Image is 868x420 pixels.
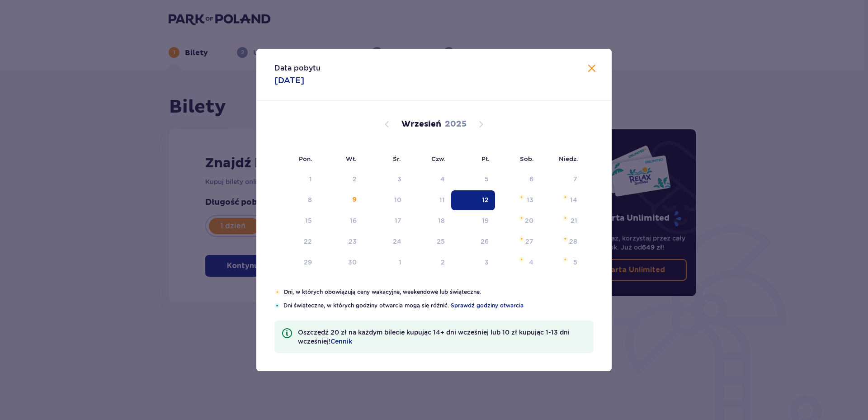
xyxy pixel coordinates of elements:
[481,237,489,246] div: 26
[274,253,318,273] td: poniedziałek, 29 września 2025
[284,288,594,296] p: Dni, w których obowiązują ceny wakacyjne, weekendowe lub świąteczne.
[401,119,441,130] p: Wrzesień
[525,216,533,225] div: 20
[440,175,445,184] div: 4
[274,232,318,252] td: poniedziałek, 22 września 2025
[299,155,312,162] small: Pon.
[408,232,452,252] td: czwartek, 25 września 2025
[394,195,401,204] div: 10
[397,175,401,184] div: 3
[363,170,408,189] td: Not available. środa, 3 września 2025
[350,216,357,225] div: 16
[363,190,408,210] td: środa, 10 września 2025
[495,190,540,210] td: sobota, 13 września 2025
[274,211,318,231] td: poniedziałek, 15 września 2025
[318,211,363,231] td: wtorek, 16 września 2025
[304,237,312,246] div: 22
[363,253,408,273] td: środa, 1 października 2025
[451,302,524,310] a: Sprawdź godziny otwarcia
[559,155,578,162] small: Niedz.
[540,232,584,252] td: niedziela, 28 września 2025
[527,195,533,204] div: 13
[451,253,495,273] td: piątek, 3 października 2025
[393,237,401,246] div: 24
[451,232,495,252] td: piątek, 26 września 2025
[485,175,489,184] div: 5
[525,237,533,246] div: 27
[495,232,540,252] td: sobota, 27 września 2025
[305,216,312,225] div: 15
[431,155,445,162] small: Czw.
[441,258,445,267] div: 2
[318,190,363,210] td: wtorek, 9 września 2025
[540,211,584,231] td: niedziela, 21 września 2025
[363,211,408,231] td: środa, 17 września 2025
[353,175,357,184] div: 2
[520,155,534,162] small: Sob.
[451,190,495,210] td: Selected. piątek, 12 września 2025
[408,211,452,231] td: czwartek, 18 września 2025
[348,258,357,267] div: 30
[318,170,363,189] td: Not available. wtorek, 2 września 2025
[451,211,495,231] td: piątek, 19 września 2025
[495,170,540,189] td: Not available. sobota, 6 września 2025
[408,253,452,273] td: czwartek, 2 października 2025
[529,258,533,267] div: 4
[438,216,445,225] div: 18
[283,302,594,310] p: Dni świąteczne, w których godziny otwarcia mogą się różnić.
[352,195,357,204] div: 9
[529,175,533,184] div: 6
[540,190,584,210] td: niedziela, 14 września 2025
[256,101,612,288] div: Calendar
[495,211,540,231] td: sobota, 20 września 2025
[308,195,312,204] div: 8
[481,155,490,162] small: Pt.
[495,253,540,273] td: sobota, 4 października 2025
[274,170,318,189] td: Not available. poniedziałek, 1 września 2025
[482,216,489,225] div: 19
[437,237,445,246] div: 25
[408,190,452,210] td: czwartek, 11 września 2025
[482,195,489,204] div: 12
[349,237,357,246] div: 23
[439,195,445,204] div: 11
[309,175,312,184] div: 1
[408,170,452,189] td: Not available. czwartek, 4 września 2025
[540,253,584,273] td: niedziela, 5 października 2025
[274,190,318,210] td: Not available. poniedziałek, 8 września 2025
[393,155,401,162] small: Śr.
[485,258,489,267] div: 3
[363,232,408,252] td: środa, 24 września 2025
[451,170,495,189] td: Not available. piątek, 5 września 2025
[318,232,363,252] td: wtorek, 23 września 2025
[346,155,357,162] small: Wt.
[318,253,363,273] td: wtorek, 30 września 2025
[445,119,467,130] p: 2025
[395,216,401,225] div: 17
[399,258,401,267] div: 1
[540,170,584,189] td: Not available. niedziela, 7 września 2025
[304,258,312,267] div: 29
